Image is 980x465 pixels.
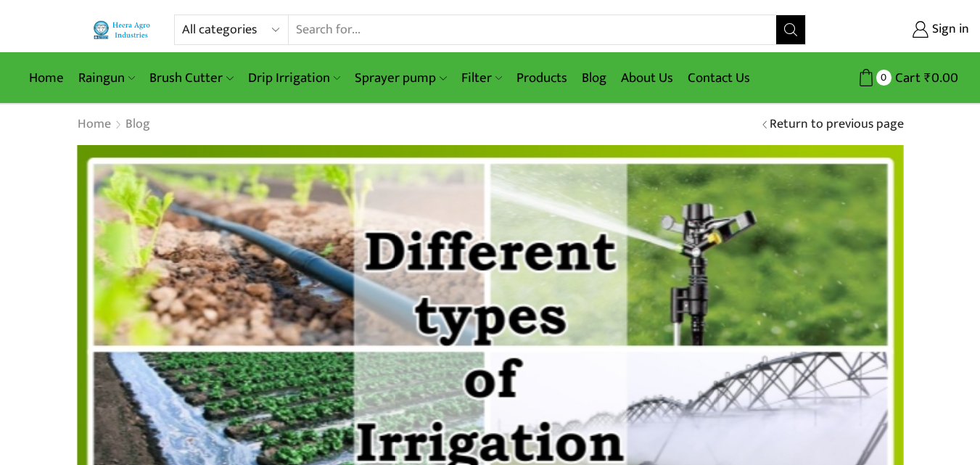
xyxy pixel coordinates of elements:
a: 0 Cart ₹0.00 [820,65,958,91]
a: About Us [614,61,680,95]
a: Brush Cutter [142,61,240,95]
a: Products [509,61,575,95]
input: Search for... [289,15,775,44]
a: Raingun [71,61,142,95]
bdi: 0.00 [924,67,958,89]
span: ₹ [924,67,931,89]
button: Search button [776,15,805,44]
a: Sprayer pump [347,61,453,95]
a: Filter [454,61,509,95]
a: Home [22,61,71,95]
a: Return to previous page [770,115,904,134]
span: Cart [892,68,921,88]
a: Home [77,115,112,134]
a: Drip Irrigation [241,61,347,95]
span: 0 [876,70,892,85]
a: Sign in [828,17,969,43]
a: Blog [575,61,614,95]
span: Sign in [928,20,969,39]
a: Blog [125,115,151,134]
a: Contact Us [680,61,757,95]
